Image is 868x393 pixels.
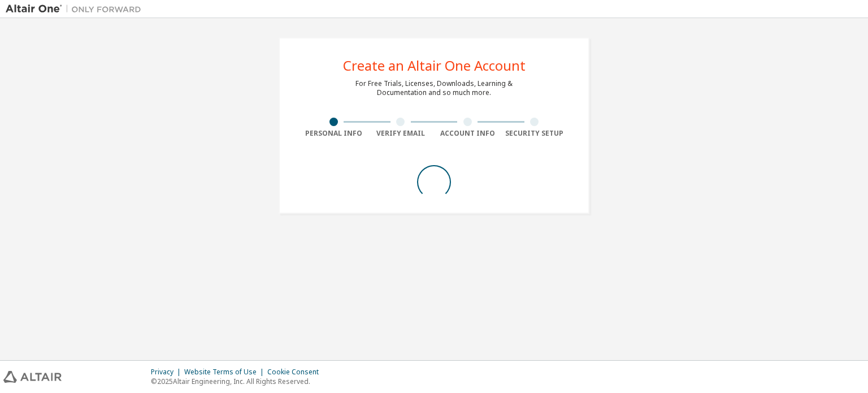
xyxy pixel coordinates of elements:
[355,79,513,97] div: For Free Trials, Licenses, Downloads, Learning & Documentation and so much more.
[501,129,568,138] div: Security Setup
[367,129,435,138] div: Verify Email
[343,59,526,72] div: Create an Altair One Account
[267,368,325,377] div: Cookie Consent
[184,368,267,377] div: Website Terms of Use
[3,371,62,383] img: altair_logo.svg
[6,3,147,15] img: Altair One
[151,368,184,377] div: Privacy
[434,129,501,138] div: Account Info
[300,129,367,138] div: Personal Info
[151,377,325,386] p: © 2025 Altair Engineering, Inc. All Rights Reserved.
